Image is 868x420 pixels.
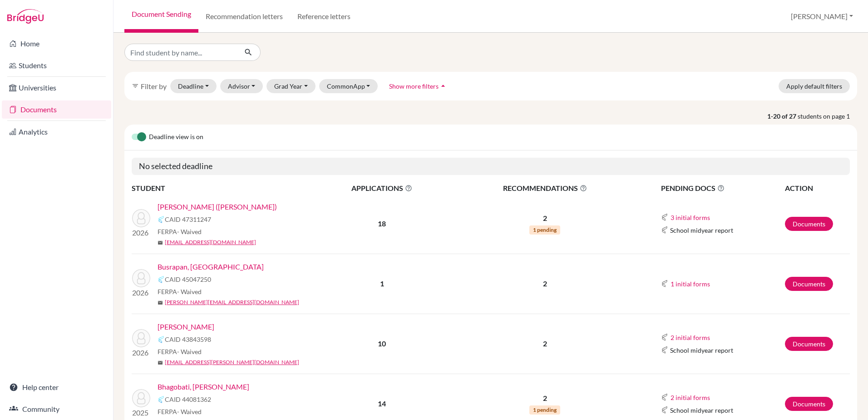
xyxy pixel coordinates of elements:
span: School midyear report [670,225,733,235]
span: CAID 45047250 [165,275,211,284]
img: Bridge-U [7,9,44,24]
span: mail [158,240,163,245]
span: FERPA [158,287,202,296]
button: 1 initial forms [670,279,710,289]
span: Filter by [141,82,167,90]
a: Documents [785,277,833,291]
strong: 1-20 of 27 [767,111,798,121]
a: Documents [2,100,111,119]
span: 1 pending [529,405,560,415]
span: - Waived [177,348,202,355]
p: 2025 [132,407,150,418]
button: Apply default filters [779,79,850,93]
a: Documents [785,217,833,231]
span: mail [158,360,163,365]
img: Common App logo [158,216,165,223]
b: 10 [378,339,386,348]
img: Common App logo [661,280,668,287]
a: [PERSON_NAME] [158,321,214,332]
p: 2026 [132,227,150,238]
button: 2 initial forms [670,392,710,403]
button: [PERSON_NAME] [787,8,857,25]
b: 18 [378,219,386,228]
a: [PERSON_NAME][EMAIL_ADDRESS][DOMAIN_NAME] [165,298,299,306]
a: [PERSON_NAME] ([PERSON_NAME]) [158,201,277,212]
img: Common App logo [158,336,165,343]
span: - Waived [177,228,202,235]
span: mail [158,300,163,305]
th: ACTION [784,182,850,194]
a: Analytics [2,123,111,141]
a: Help center [2,378,111,396]
a: Home [2,35,111,53]
span: PENDING DOCS [661,183,784,194]
span: Deadline view is on [149,132,203,143]
button: CommonApp [319,79,378,93]
b: 1 [380,279,384,288]
span: FERPA [158,407,202,416]
th: STUDENT [132,182,313,194]
span: CAID 47311247 [165,215,211,224]
a: Universities [2,79,111,97]
span: CAID 44081362 [165,395,211,404]
p: 2 [451,278,639,289]
i: filter_list [132,82,139,90]
button: Show more filtersarrow_drop_up [381,79,455,93]
p: 2026 [132,347,150,358]
button: 2 initial forms [670,332,710,343]
a: Community [2,400,111,418]
img: Chiang, Mao-Cheng (Jason) [132,209,150,227]
img: Hammerson-Jones, William [132,329,150,347]
h5: No selected deadline [132,158,850,175]
img: Common App logo [661,394,668,401]
span: - Waived [177,288,202,295]
img: Common App logo [158,276,165,283]
a: [EMAIL_ADDRESS][DOMAIN_NAME] [165,238,256,246]
i: arrow_drop_up [439,81,448,90]
img: Bhagobati, Henry [132,389,150,407]
a: Busrapan, [GEOGRAPHIC_DATA] [158,261,264,272]
a: Documents [785,337,833,351]
p: 2 [451,213,639,224]
a: Documents [785,397,833,411]
a: Bhagobati, [PERSON_NAME] [158,381,249,392]
span: Show more filters [389,82,439,90]
p: 2026 [132,287,150,298]
span: FERPA [158,347,202,356]
span: RECOMMENDATIONS [451,183,639,194]
b: 14 [378,399,386,408]
img: Common App logo [661,226,668,234]
button: 3 initial forms [670,212,710,223]
p: 2 [451,338,639,349]
button: Deadline [170,79,217,93]
a: Students [2,56,111,75]
img: Busrapan, Pran [132,269,150,287]
input: Find student by name... [124,44,237,61]
img: Common App logo [661,334,668,341]
button: Advisor [220,79,263,93]
span: - Waived [177,408,202,415]
span: APPLICATIONS [314,183,450,194]
a: [EMAIL_ADDRESS][PERSON_NAME][DOMAIN_NAME] [165,358,299,366]
span: students on page 1 [798,111,857,121]
span: CAID 43843598 [165,335,211,344]
img: Common App logo [158,396,165,403]
p: 2 [451,393,639,404]
span: School midyear report [670,345,733,355]
span: 1 pending [529,225,560,235]
button: Grad Year [266,79,316,93]
span: FERPA [158,227,202,236]
img: Common App logo [661,214,668,221]
img: Common App logo [661,406,668,414]
img: Common App logo [661,346,668,354]
span: School midyear report [670,405,733,415]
